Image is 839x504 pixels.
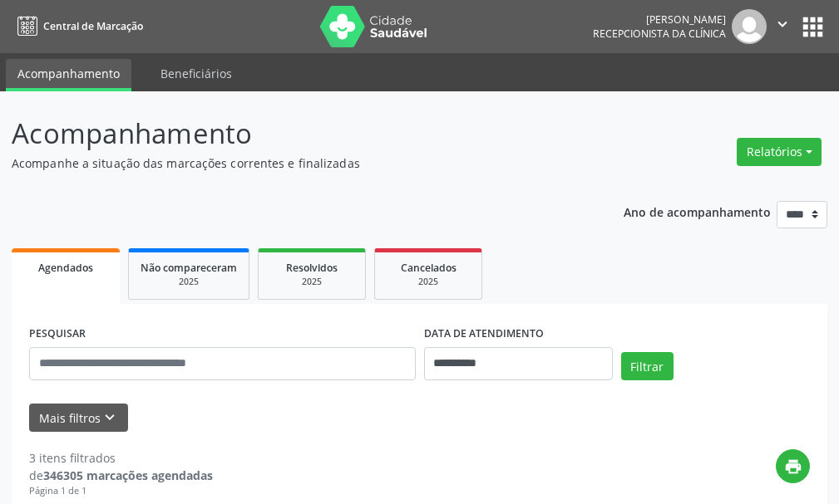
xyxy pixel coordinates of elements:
[29,449,213,467] div: 3 itens filtrados
[773,15,792,33] i: 
[12,12,143,40] a: Central de Marcação
[624,201,771,222] p: Ano de acompanhamento
[141,261,237,275] span: Não compareceram
[29,467,213,484] div: de
[621,352,674,380] button: Filtrar
[387,276,470,288] div: 2025
[593,12,726,27] div: [PERSON_NAME]
[101,409,119,427] i: keyboard_arrow_down
[798,12,827,42] button: apps
[29,321,86,347] label: PESQUISAR
[12,113,583,154] p: Acompanhamento
[784,458,802,476] i: print
[29,404,128,433] button: Mais filtroskeyboard_arrow_down
[424,321,544,347] label: DATA DE ATENDIMENTO
[6,59,131,91] a: Acompanhamento
[286,261,338,275] span: Resolvidos
[593,27,726,41] span: Recepcionista da clínica
[149,59,244,88] a: Beneficiários
[732,9,767,44] img: img
[29,484,213,498] div: Página 1 de 1
[12,154,583,172] p: Acompanhe a situação das marcações correntes e finalizadas
[401,261,457,275] span: Cancelados
[38,261,93,275] span: Agendados
[767,9,798,44] button: 
[270,276,353,288] div: 2025
[141,276,237,288] div: 2025
[737,138,822,166] button: Relatórios
[43,19,143,33] span: Central de Marcação
[43,467,213,483] strong: 346305 marcações agendadas
[776,449,810,483] button: print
